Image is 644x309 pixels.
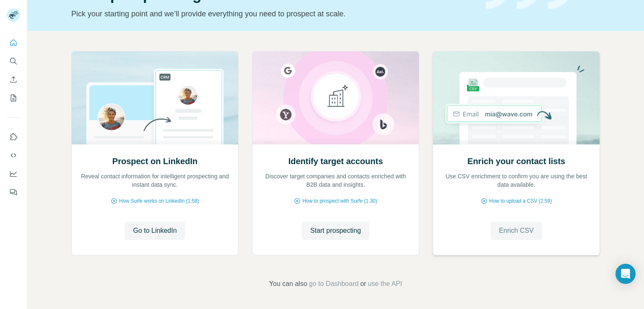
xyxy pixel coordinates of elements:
div: Open Intercom Messenger [615,264,636,284]
span: Go to LinkedIn [133,226,177,236]
img: Prospect on LinkedIn [71,51,239,144]
span: You can also [269,279,307,289]
h2: Prospect on LinkedIn [112,155,197,167]
h2: Enrich your contact lists [467,155,565,167]
span: How to upload a CSV (2:59) [489,197,552,205]
button: use the API [368,279,402,289]
button: go to Dashboard [309,279,358,289]
button: Start prospecting [302,221,369,240]
h2: Identify target accounts [288,155,383,167]
span: or [360,279,366,289]
button: My lists [7,90,20,106]
button: Use Surfe API [7,148,20,163]
button: Enrich CSV [491,221,542,240]
button: Enrich CSV [7,72,20,87]
button: Search [7,54,20,69]
img: Identify target accounts [252,51,419,144]
button: Go to LinkedIn [125,221,185,240]
span: How Surfe works on LinkedIn (1:58) [119,197,199,205]
button: Use Surfe on LinkedIn [7,129,20,144]
p: Pick your starting point and we’ll provide everything you need to prospect at scale. [71,8,475,20]
button: Feedback [7,185,20,200]
span: Enrich CSV [499,226,534,236]
img: Enrich your contact lists [433,51,600,144]
button: Dashboard [7,166,20,181]
button: Quick start [7,35,20,50]
p: Discover target companies and contacts enriched with B2B data and insights. [261,172,410,189]
p: Reveal contact information for intelligent prospecting and instant data sync. [80,172,230,189]
span: Start prospecting [310,226,361,236]
p: Use CSV enrichment to confirm you are using the best data available. [441,172,591,189]
span: How to prospect with Surfe (1:30) [302,197,377,205]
